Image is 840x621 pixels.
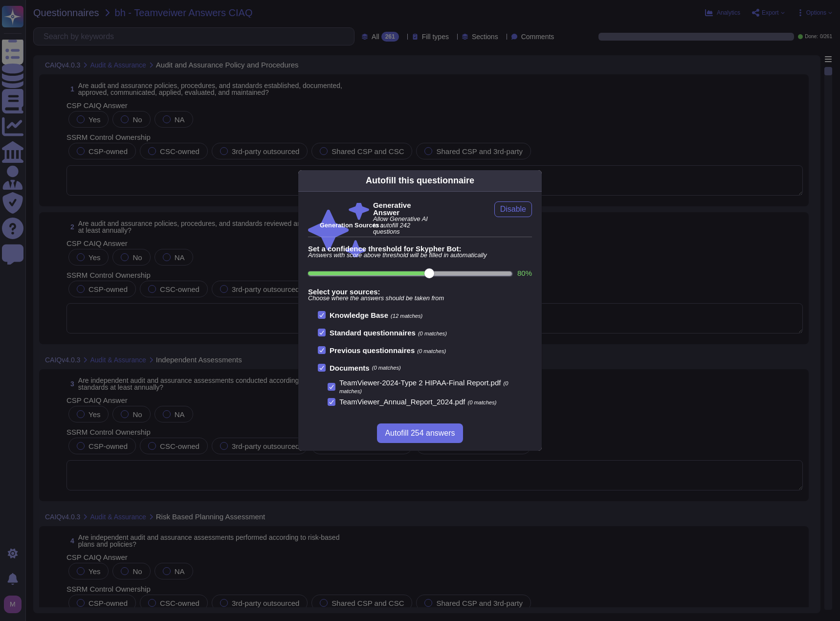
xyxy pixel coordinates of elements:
[308,245,532,252] b: Set a confidence threshold for Skypher Bot:
[373,216,434,235] span: Allow Generative AI to autofill 242 questions
[417,348,446,354] span: (0 matches)
[391,313,422,319] span: (12 matches)
[517,269,532,277] label: 80 %
[330,346,415,355] b: Previous questionnaires
[308,252,532,259] span: Answers with score above threshold will be filled in automatically
[377,423,463,443] button: Autofill 254 answers
[500,205,526,213] span: Disable
[330,329,416,337] b: Standard questionnaires
[330,364,370,372] b: Documents
[494,201,532,217] button: Disable
[385,429,455,437] span: Autofill 254 answers
[320,222,383,229] b: Generation Sources :
[366,174,474,187] div: Autofill this questionnaire
[339,380,508,394] span: (0 matches)
[372,365,401,371] span: (0 matches)
[339,398,465,406] span: TeamViewer_Annual_Report_2024.pdf
[330,311,388,319] b: Knowledge Base
[308,288,532,295] b: Select your sources:
[467,399,496,405] span: (0 matches)
[373,201,434,216] b: Generative Answer
[418,331,447,336] span: (0 matches)
[339,378,501,387] span: TeamViewer-2024-Type 2 HIPAA-Final Report.pdf
[308,295,532,302] span: Choose where the answers should be taken from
